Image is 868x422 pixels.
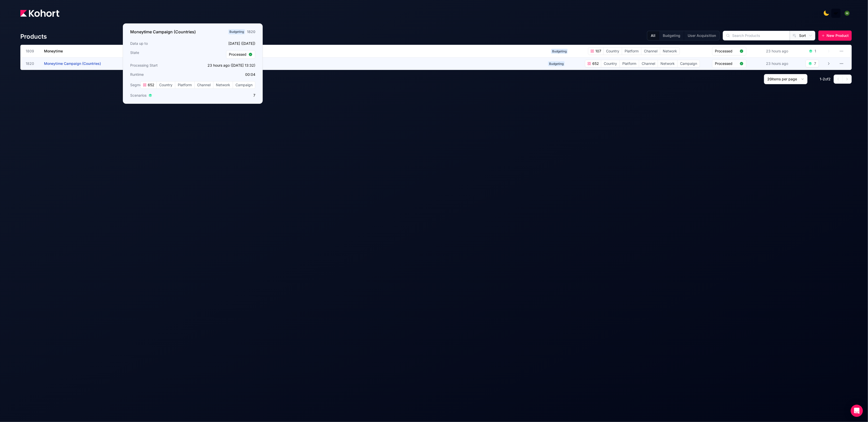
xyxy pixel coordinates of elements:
[20,33,47,41] h4: Products
[723,31,790,40] input: Search Products
[194,93,255,98] p: 7
[548,61,565,66] span: Budgeting
[767,77,772,81] span: 20
[213,81,233,89] span: Network
[195,81,213,89] span: Channel
[815,49,816,54] div: 1
[26,61,38,66] span: 1820
[44,61,101,66] span: Moneytime Campaign (Countries)
[604,48,622,55] span: Country
[820,77,821,81] span: 1
[130,93,146,98] span: Scenarios
[658,60,677,67] span: Network
[764,74,807,84] button: 20items per page
[26,45,831,57] a: 1809MoneytimeBudgeting107CountryPlatformChannelNetworkProcessed23 hours ago1
[678,60,700,67] span: Campaign
[594,49,601,54] span: 107
[814,61,816,66] div: 7
[639,60,658,67] span: Channel
[765,60,789,67] div: 23 hours ago
[772,77,797,81] span: items per page
[660,48,680,55] span: Network
[821,77,823,81] span: -
[833,11,838,16] img: logo_MoneyTimeLogo_1_20250619094856634230.png
[818,31,852,41] button: New Product
[194,63,255,68] p: 23 hours ago ([DATE] 13:32)
[26,57,831,70] a: 1820Moneytime Campaign (Countries)Budgeting652CountryPlatformChannelNetworkCampaignProcessed23 ho...
[641,48,660,55] span: Channel
[233,81,255,89] span: Campaign
[44,49,63,53] span: Moneytime
[622,48,641,55] span: Platform
[647,31,659,40] button: All
[828,77,831,81] span: 2
[175,81,194,89] span: Platform
[26,49,38,54] span: 1809
[245,72,255,77] app-duration-counter: 00:04
[130,50,191,59] h3: State
[827,33,849,38] span: New Product
[130,41,191,46] h3: Data up to
[228,29,245,34] span: Budgeting
[229,52,246,57] span: Processed
[157,81,175,89] span: Country
[130,29,196,35] h3: Moneytime Campaign (Countries)
[551,49,568,54] span: Budgeting
[823,77,825,81] span: 2
[591,61,599,66] span: 652
[851,405,863,417] div: Open Intercom Messenger
[765,48,789,55] div: 23 hours ago
[247,29,255,34] div: 1820
[194,41,255,46] p: [DATE] ([DATE])
[799,33,806,38] span: Sort
[601,60,620,67] span: Country
[620,60,639,67] span: Platform
[659,31,684,40] button: Budgeting
[147,82,154,88] span: 652
[825,77,828,81] span: of
[684,31,719,40] button: User Acquisition
[130,82,147,88] span: Segments
[715,49,738,54] span: Processed
[715,61,738,66] span: Processed
[130,72,191,77] h3: Runtime
[130,63,191,68] h3: Processing Start
[20,10,59,17] img: Kohort logo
